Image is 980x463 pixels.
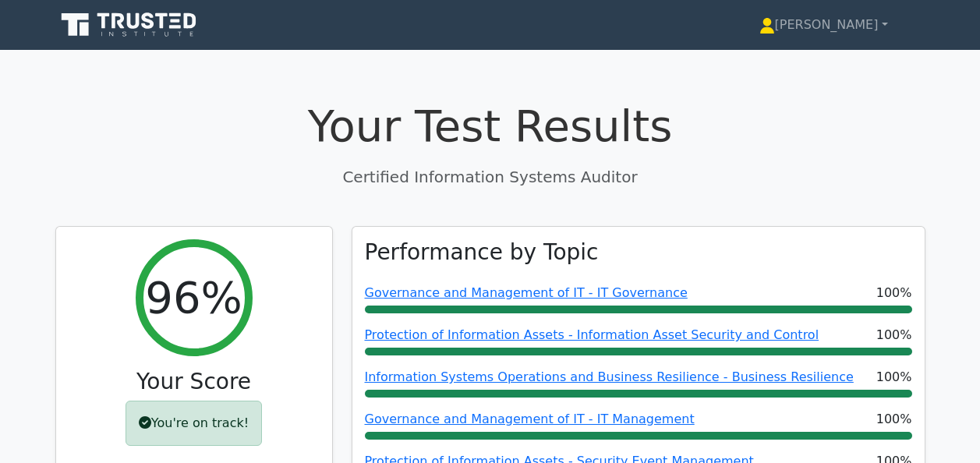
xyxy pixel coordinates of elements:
[876,284,912,302] span: 100%
[876,368,912,387] span: 100%
[722,9,925,41] a: [PERSON_NAME]
[126,401,262,446] div: You're on track!
[145,271,242,323] h2: 96%
[876,410,912,429] span: 100%
[69,369,320,395] h3: Your Score
[365,239,599,266] h3: Performance by Topic
[55,100,925,152] h1: Your Test Results
[365,327,819,342] a: Protection of Information Assets - Information Asset Security and Control
[365,369,854,384] a: Information Systems Operations and Business Resilience - Business Resilience
[55,165,925,189] p: Certified Information Systems Auditor
[365,285,688,300] a: Governance and Management of IT - IT Governance
[365,412,695,426] a: Governance and Management of IT - IT Management
[876,326,912,345] span: 100%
